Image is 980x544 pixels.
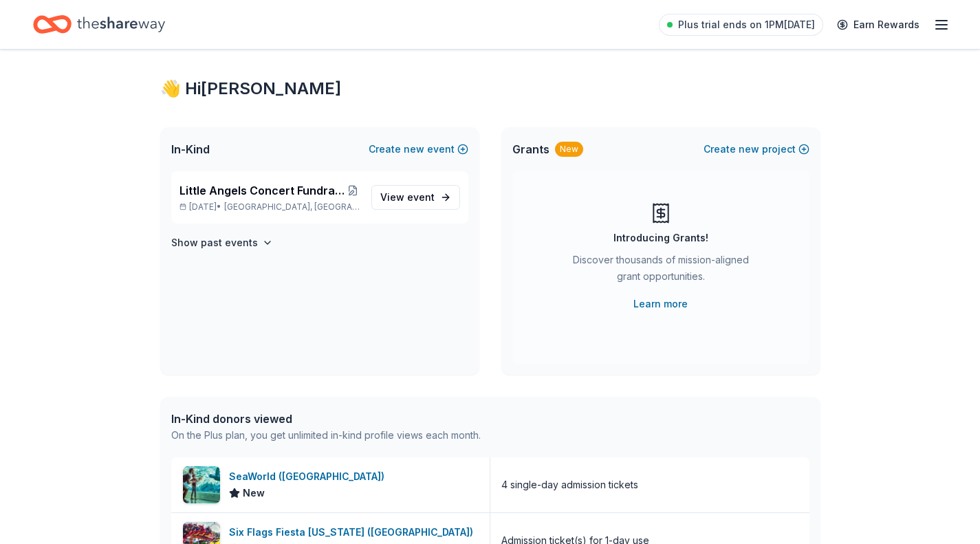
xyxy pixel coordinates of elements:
[380,189,435,206] span: View
[171,427,481,444] div: On the Plus plan, you get unlimited in-kind profile views each month.
[613,230,708,246] div: Introducing Grants!
[183,466,220,503] img: Image for SeaWorld (San Diego)
[659,14,823,36] a: Plus trial ends on 1PM[DATE]
[179,202,360,213] p: [DATE] •
[369,141,468,157] button: Createnewevent
[171,235,258,251] h4: Show past events
[704,141,809,157] button: Createnewproject
[501,477,638,493] div: 4 single-day admission tickets
[371,185,460,210] a: View event
[33,8,165,41] a: Home
[171,235,273,251] button: Show past events
[160,78,820,100] div: 👋 Hi [PERSON_NAME]
[229,524,479,541] div: Six Flags Fiesta [US_STATE] ([GEOGRAPHIC_DATA])
[179,182,346,199] span: Little Angels Concert Fundraiser at [GEOGRAPHIC_DATA]
[224,202,360,213] span: [GEOGRAPHIC_DATA], [GEOGRAPHIC_DATA]
[404,141,424,157] span: new
[229,468,390,485] div: SeaWorld ([GEOGRAPHIC_DATA])
[171,141,210,157] span: In-Kind
[739,141,759,157] span: new
[633,296,688,312] a: Learn more
[555,142,583,157] div: New
[512,141,549,157] span: Grants
[567,252,754,290] div: Discover thousands of mission-aligned grant opportunities.
[829,12,928,37] a: Earn Rewards
[171,411,481,427] div: In-Kind donors viewed
[678,17,815,33] span: Plus trial ends on 1PM[DATE]
[243,485,265,501] span: New
[407,191,435,203] span: event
